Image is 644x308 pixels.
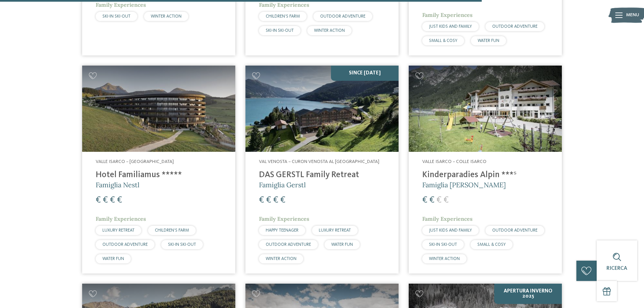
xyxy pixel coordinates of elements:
span: € [96,196,101,205]
span: CHILDREN’S FARM [266,14,300,19]
span: LUXURY RETREAT [319,228,351,233]
img: Cercate un hotel per famiglie? Qui troverete solo i migliori! [245,66,399,152]
span: Family Experiences [422,11,473,18]
span: WATER FUN [478,39,499,43]
span: OUTDOOR ADVENTURE [102,242,148,247]
span: WINTER ACTION [314,28,345,33]
span: Valle Isarco – Colle Isarco [422,159,486,164]
span: € [110,196,115,205]
span: Famiglia Gerstl [259,181,306,189]
span: WATER FUN [102,257,124,261]
span: Famiglia Nestl [96,181,139,189]
span: SKI-IN SKI-OUT [168,242,196,247]
img: Cercate un hotel per famiglie? Qui troverete solo i migliori! [82,66,235,152]
span: WINTER ACTION [151,14,182,19]
span: Ricerca [606,266,627,271]
img: Kinderparadies Alpin ***ˢ [409,66,562,152]
span: Family Experiences [422,215,473,222]
h4: DAS GERSTL Family Retreat [259,170,385,180]
span: Family Experiences [96,215,146,222]
span: € [444,196,449,205]
span: € [259,196,264,205]
a: Cercate un hotel per famiglie? Qui troverete solo i migliori! Valle Isarco – [GEOGRAPHIC_DATA] Ho... [82,66,235,274]
span: € [103,196,108,205]
span: € [429,196,434,205]
span: HAPPY TEENAGER [266,228,299,233]
span: € [280,196,285,205]
a: Cercate un hotel per famiglie? Qui troverete solo i migliori! SINCE [DATE] Val Venosta – Curon Ve... [245,66,399,274]
span: Family Experiences [259,1,309,8]
h4: Kinderparadies Alpin ***ˢ [422,170,548,180]
span: Valle Isarco – [GEOGRAPHIC_DATA] [96,159,174,164]
span: SMALL & COSY [477,242,506,247]
span: Famiglia [PERSON_NAME] [422,181,506,189]
span: Val Venosta – Curon Venosta al [GEOGRAPHIC_DATA] [259,159,379,164]
span: € [266,196,271,205]
span: € [273,196,278,205]
span: Family Experiences [259,215,309,222]
a: Cercate un hotel per famiglie? Qui troverete solo i migliori! Valle Isarco – Colle Isarco Kinderp... [409,66,562,274]
span: LUXURY RETREAT [102,228,135,233]
span: SKI-IN SKI-OUT [102,14,130,19]
span: OUTDOOR ADVENTURE [320,14,365,19]
span: SKI-IN SKI-OUT [429,242,457,247]
span: WINTER ACTION [429,257,460,261]
span: OUTDOOR ADVENTURE [266,242,311,247]
span: OUTDOOR ADVENTURE [492,24,538,29]
span: WINTER ACTION [266,257,296,261]
span: JUST KIDS AND FAMILY [429,228,472,233]
span: € [117,196,122,205]
span: SKI-IN SKI-OUT [266,28,294,33]
span: Family Experiences [96,1,146,8]
span: JUST KIDS AND FAMILY [429,24,472,29]
span: OUTDOOR ADVENTURE [492,228,538,233]
span: SMALL & COSY [429,39,457,43]
span: € [422,196,427,205]
span: WATER FUN [331,242,353,247]
span: € [436,196,442,205]
span: CHILDREN’S FARM [155,228,189,233]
